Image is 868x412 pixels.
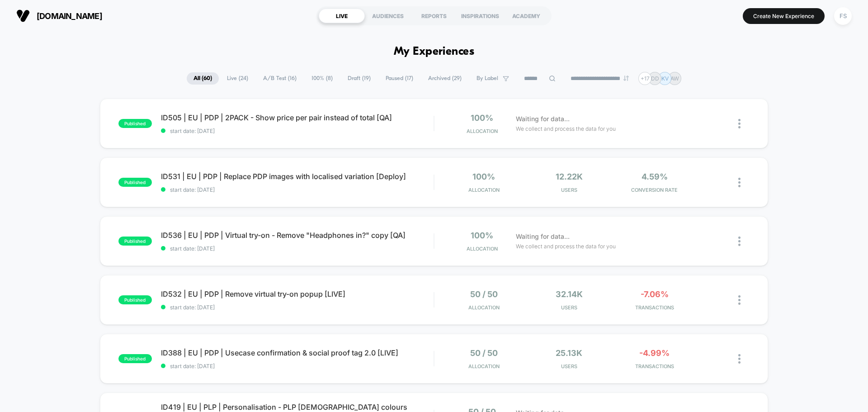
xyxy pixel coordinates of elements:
[738,237,741,246] img: close
[614,187,695,193] span: CONVERSION RATE
[556,348,582,358] span: 25.13k
[738,119,741,128] img: close
[529,187,610,193] span: Users
[639,348,670,358] span: -4.99%
[161,113,434,122] span: ID505 | EU | PDP | 2PACK - Show price per pair instead of total [QA]
[161,172,434,181] span: ID531 | EU | PDP | Replace PDP images with localised variation [Deploy]
[623,76,629,81] img: end
[220,72,255,85] span: Live ( 24 )
[118,119,152,128] span: published
[467,128,498,134] span: Allocation
[37,11,102,21] span: [DOMAIN_NAME]
[503,9,549,23] div: ACADEMY
[411,9,457,23] div: REPORTS
[467,246,498,252] span: Allocation
[738,354,741,364] img: close
[341,72,377,85] span: Draft ( 19 )
[529,363,610,369] span: Users
[118,295,152,304] span: published
[516,124,616,133] span: We collect and process the data for you
[319,9,365,23] div: LIVE
[834,7,852,25] div: FS
[516,242,616,251] span: We collect and process the data for you
[556,289,583,299] span: 32.14k
[738,178,741,187] img: close
[468,187,500,193] span: Allocation
[256,72,303,85] span: A/B Test ( 16 )
[161,304,434,311] span: start date: [DATE]
[670,75,679,82] p: AW
[642,172,668,181] span: 4.59%
[470,289,498,299] span: 50 / 50
[651,75,659,82] p: DD
[457,9,503,23] div: INSPIRATIONS
[471,231,493,240] span: 100%
[641,289,669,299] span: -7.06%
[421,72,468,85] span: Archived ( 29 )
[468,304,500,311] span: Allocation
[661,75,669,82] p: KV
[476,75,498,82] span: By Label
[161,348,434,357] span: ID388 | EU | PDP | Usecase confirmation & social proof tag 2.0 [LIVE]
[529,304,610,311] span: Users
[394,45,475,58] h1: My Experiences
[118,237,152,246] span: published
[187,72,219,85] span: All ( 60 )
[161,186,434,193] span: start date: [DATE]
[738,295,741,305] img: close
[161,231,434,240] span: ID536 | EU | PDP | Virtual try-on - Remove "Headphones in?" copy [QA]
[614,363,695,369] span: TRANSACTIONS
[472,172,495,181] span: 100%
[379,72,420,85] span: Paused ( 17 )
[161,245,434,252] span: start date: [DATE]
[831,7,854,25] button: FS
[614,304,695,311] span: TRANSACTIONS
[743,8,825,24] button: Create New Experience
[638,72,651,85] div: + 17
[16,9,30,23] img: Visually logo
[161,363,434,369] span: start date: [DATE]
[556,172,583,181] span: 12.22k
[161,128,434,134] span: start date: [DATE]
[516,114,570,124] span: Waiting for data...
[468,363,500,369] span: Allocation
[470,348,498,358] span: 50 / 50
[118,178,152,187] span: published
[118,354,152,363] span: published
[14,9,105,23] button: [DOMAIN_NAME]
[516,232,570,242] span: Waiting for data...
[161,289,434,298] span: ID532 | EU | PDP | Remove virtual try-on popup [LIVE]
[365,9,411,23] div: AUDIENCES
[471,113,493,123] span: 100%
[305,72,340,85] span: 100% ( 8 )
